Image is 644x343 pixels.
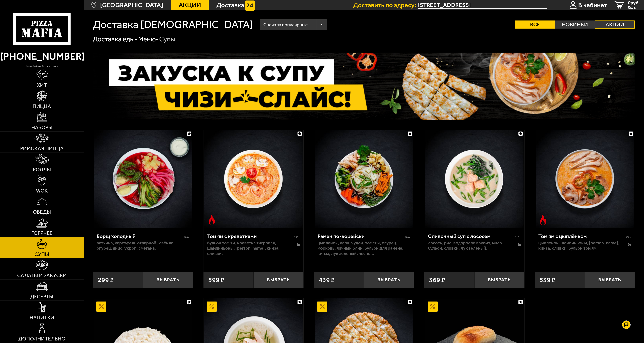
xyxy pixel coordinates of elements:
span: 320 г [184,236,189,239]
span: 310 г [515,236,521,239]
span: 360 г [625,236,631,239]
span: 369 ₽ [429,276,445,283]
label: Акции [595,20,635,29]
button: Выбрать [474,272,524,288]
span: Римская пицца [20,146,64,151]
span: Напитки [30,315,54,320]
button: Выбрать [364,272,414,288]
p: цыпленок, шампиньоны, [PERSON_NAME], кинза, сливки, бульон том ям. [538,240,621,251]
span: В кабинет [578,2,607,8]
p: бульон том ям, креветка тигровая, шампиньоны, [PERSON_NAME], кинза, сливки. [207,240,290,256]
img: Острое блюдо [538,215,548,225]
div: Сливочный суп с лососем [428,233,514,239]
img: Борщ холодный [94,130,192,228]
img: Акционный [96,302,106,312]
span: 299 ₽ [98,276,114,283]
span: Хит [37,83,47,88]
img: Акционный [207,302,217,312]
img: Сливочный суп с лососем [425,130,523,228]
label: Все [515,20,555,29]
span: Россия, Санкт-Петербург, проспект Металлистов, 21к3 [418,2,547,9]
span: Пицца [33,104,51,109]
span: Горячее [31,231,53,236]
img: Том ям с цыплёнком [536,130,634,228]
span: Сначала популярные [263,18,308,31]
span: Дополнительно [18,336,65,341]
p: цыпленок, лапша удон, томаты, огурец, морковь, яичный блин, бульон для рамена, кинза, лук зеленый... [318,240,410,256]
span: Акции [179,2,201,8]
span: Супы [34,252,49,257]
a: Сливочный суп с лососем [424,130,524,228]
span: Наборы [31,125,53,130]
a: Борщ холодный [93,130,193,228]
span: Обеды [33,209,51,215]
span: 599 ₽ [208,276,224,283]
span: WOK [36,188,48,194]
span: 0 шт. [628,6,640,10]
a: Доставка еды- [93,35,137,43]
p: ветчина, картофель отварной , свёкла, огурец, яйцо, укроп, сметана. [97,240,189,251]
span: 539 ₽ [539,276,555,283]
span: Десерты [30,294,53,299]
span: 439 ₽ [319,276,335,283]
span: 360 г [294,236,300,239]
a: Острое блюдоТом ям с креветками [203,130,304,228]
img: Острое блюдо [207,215,217,225]
img: Акционный [317,302,327,312]
label: Новинки [555,20,595,29]
div: Борщ холодный [97,233,183,239]
h1: Доставка [DEMOGRAPHIC_DATA] [93,19,253,30]
a: Острое блюдоТом ям с цыплёнком [535,130,635,228]
img: Рамен по-корейски [315,130,413,228]
span: 520 г [405,236,410,239]
img: Том ям с креветками [204,130,303,228]
div: Том ям с цыплёнком [538,233,625,239]
div: Супы [159,35,175,44]
div: Рамен по-корейски [318,233,404,239]
span: Доставка [216,2,244,8]
input: Ваш адрес доставки [418,2,547,9]
p: лосось, рис, водоросли вакамэ, мисо бульон, сливки, лук зеленый. [428,240,511,251]
img: Акционный [428,302,438,312]
button: Выбрать [585,272,635,288]
a: Рамен по-корейски [314,130,414,228]
div: Том ям с креветками [207,233,293,239]
span: [GEOGRAPHIC_DATA] [100,2,163,8]
button: Выбрать [143,272,193,288]
img: 15daf4d41897b9f0e9f617042186c801.svg [245,1,255,11]
span: Салаты и закуски [17,273,67,278]
a: Меню- [138,35,159,43]
button: Выбрать [253,272,303,288]
span: 0 руб. [628,1,640,5]
span: Доставить по адресу: [353,2,418,8]
span: Роллы [33,167,51,172]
